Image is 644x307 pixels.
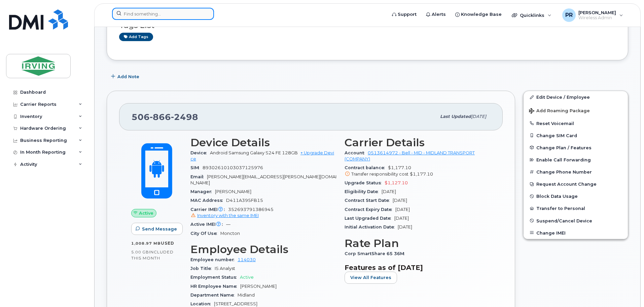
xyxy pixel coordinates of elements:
a: 114030 [238,257,256,262]
span: Active IMEI [190,222,226,227]
span: Account [345,150,368,155]
span: 1,008.97 MB [131,241,161,246]
h3: Features as of [DATE] [345,264,491,272]
button: Change Phone Number [524,166,628,178]
span: included this month [131,249,174,260]
div: Poirier, Robert [558,8,628,22]
span: $1,127.10 [385,180,408,185]
a: Inventory with the same IMEI [190,213,259,218]
span: Inventory with the same IMEI [197,213,259,218]
span: Contract Start Date [345,198,393,203]
span: View All Features [350,274,391,281]
h3: Employee Details [190,243,336,255]
span: Active [139,210,153,216]
a: 0513614972 - Bell - MID - MIDLAND TRANSPORT (COMPANY) [345,150,475,161]
h3: Tags List [119,21,616,30]
span: Employee number [190,257,238,262]
span: Job Title [190,266,215,271]
span: Active [240,275,254,280]
input: Find something... [112,8,214,20]
button: Enable Call Forwarding [524,154,628,166]
span: [DATE] [471,114,486,119]
span: $1,177.10 [345,165,491,177]
span: 89302610103037125976 [203,165,263,170]
button: Change SIM Card [524,129,628,142]
span: Upgrade Status [345,180,385,185]
span: [DATE] [398,224,412,229]
span: Add Roaming Package [529,108,590,115]
button: Change Plan / Features [524,142,628,154]
button: Reset Voicemail [524,117,628,129]
span: [STREET_ADDRESS] [214,301,257,306]
span: Employment Status [190,275,240,280]
span: 506 [132,112,198,122]
span: Moncton [220,231,240,236]
button: Add Note [107,70,145,83]
span: used [161,241,174,246]
div: Quicklinks [507,8,556,22]
span: [DATE] [382,189,396,194]
span: Suspend/Cancel Device [536,218,592,223]
span: 2498 [171,112,198,122]
span: Support [398,11,417,18]
a: Support [387,8,421,21]
span: [DATE] [394,216,409,221]
span: [PERSON_NAME][EMAIL_ADDRESS][PERSON_NAME][DOMAIN_NAME] [190,174,336,185]
span: [PERSON_NAME] [240,284,277,289]
button: Request Account Change [524,178,628,190]
a: Add tags [119,33,153,41]
a: Alerts [421,8,451,21]
span: Device [190,150,210,155]
h3: Carrier Details [345,136,491,149]
button: Block Data Usage [524,190,628,202]
span: Quicklinks [520,12,544,18]
span: Midland [238,293,255,298]
button: View All Features [345,272,397,284]
span: Last Upgraded Date [345,216,394,221]
span: [PERSON_NAME] [578,10,616,15]
span: Transfer responsibility cost [351,172,408,177]
span: Eligibility Date [345,189,382,194]
span: [DATE] [393,198,407,203]
span: IS Analyst [215,266,235,271]
a: Edit Device / Employee [524,91,628,103]
h3: Rate Plan [345,237,491,249]
span: $1,177.10 [410,172,433,177]
span: Knowledge Base [461,11,502,18]
button: Suspend/Cancel Device [524,215,628,227]
span: 5.00 GB [131,250,149,254]
span: Manager [190,189,215,194]
span: Wireless Admin [578,15,616,21]
button: Add Roaming Package [524,103,628,117]
span: PR [565,11,573,19]
span: Android Samsung Galaxy S24 FE 128GB [210,150,298,155]
span: [PERSON_NAME] [215,189,251,194]
button: Send Message [131,223,183,235]
span: MAC Address [190,198,226,203]
button: Change IMEI [524,227,628,239]
span: Department Name [190,293,238,298]
span: Last updated [440,114,471,119]
span: Change Plan / Features [536,145,592,150]
span: 866 [150,112,171,122]
span: Add Note [117,73,139,80]
span: Send Message [142,226,177,232]
span: Contract balance [345,165,388,170]
span: SIM [190,165,203,170]
span: Location [190,301,214,306]
span: Carrier IMEI [190,207,228,212]
span: Contract Expiry Date [345,207,395,212]
span: Initial Activation Date [345,224,398,229]
span: D411A395FB15 [226,198,263,203]
span: 352693791386945 [190,207,336,219]
span: [DATE] [395,207,410,212]
span: Alerts [432,11,446,18]
span: Enable Call Forwarding [536,157,591,162]
button: Transfer to Personal [524,202,628,214]
span: — [226,222,230,227]
span: City Of Use [190,231,220,236]
h3: Device Details [190,136,336,149]
a: Knowledge Base [451,8,506,21]
span: Corp SmartShare 65 36M [345,251,408,256]
span: Email [190,174,207,179]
